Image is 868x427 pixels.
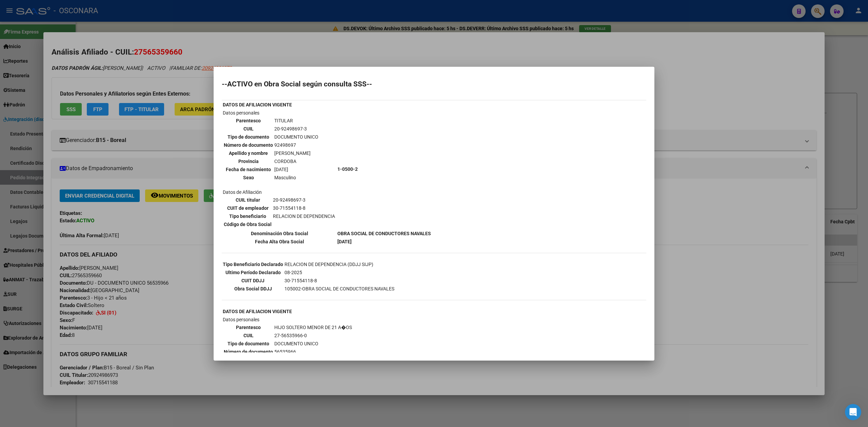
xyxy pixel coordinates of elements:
th: Tipo de documento [223,340,273,347]
th: Obra Social DDJJ [222,285,283,292]
b: DATOS DE AFILIACION VIGENTE [223,309,292,314]
th: Provincia [223,158,273,165]
th: Ultimo Período Declarado [222,269,283,276]
td: 105002-OBRA SOCIAL DE CONDUCTORES NAVALES [284,285,395,292]
th: CUIT de empleador [223,204,272,212]
td: [PERSON_NAME] [274,149,319,157]
h2: --ACTIVO en Obra Social según consulta SSS-- [222,81,646,87]
th: Número de documento [223,141,273,149]
th: Fecha de nacimiento [223,166,273,173]
td: [DATE] [274,166,319,173]
th: CUIL titular [223,196,272,204]
th: CUIL [223,125,273,133]
td: RELACION DE DEPENDENCIA [273,212,335,220]
th: Sexo [223,174,273,181]
th: Apellido y nombre [223,149,273,157]
td: Datos personales Datos de Afiliación [222,109,336,229]
td: RELACION DE DEPENDENCIA (DDJJ SIJP) [284,261,395,268]
td: DOCUMENTO UNICO [274,340,352,347]
td: 92498697 [274,141,319,149]
b: [DATE] [337,239,352,244]
b: OBRA SOCIAL DE CONDUCTORES NAVALES [337,231,431,236]
td: Masculino [274,174,319,181]
th: Parentesco [223,117,273,124]
td: 56535966 [274,348,352,355]
td: 20-92498697-3 [273,196,335,204]
td: DOCUMENTO UNICO [274,133,319,141]
th: CUIT DDJJ [222,277,283,284]
th: Tipo beneficiario [223,212,272,220]
b: DATOS DE AFILIACION VIGENTE [223,102,292,107]
th: Código de Obra Social [223,221,272,228]
td: 27-56535966-0 [274,332,352,339]
td: 20-92498697-3 [274,125,319,133]
td: 08-2025 [284,269,395,276]
td: 30-71554118-8 [273,204,335,212]
th: Parentesco [223,324,273,331]
th: Tipo de documento [223,133,273,141]
td: HIJO SOLTERO MENOR DE 21 A�OS [274,324,352,331]
th: CUIL [223,332,273,339]
th: Fecha Alta Obra Social [222,238,336,245]
td: CORDOBA [274,158,319,165]
iframe: Intercom live chat [845,404,861,420]
b: 1-0500-2 [337,166,358,172]
th: Denominación Obra Social [222,230,336,237]
th: Tipo Beneficiario Declarado [222,261,283,268]
td: 30-71554118-8 [284,277,395,284]
th: Número de documento [223,348,273,355]
td: TITULAR [274,117,319,124]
